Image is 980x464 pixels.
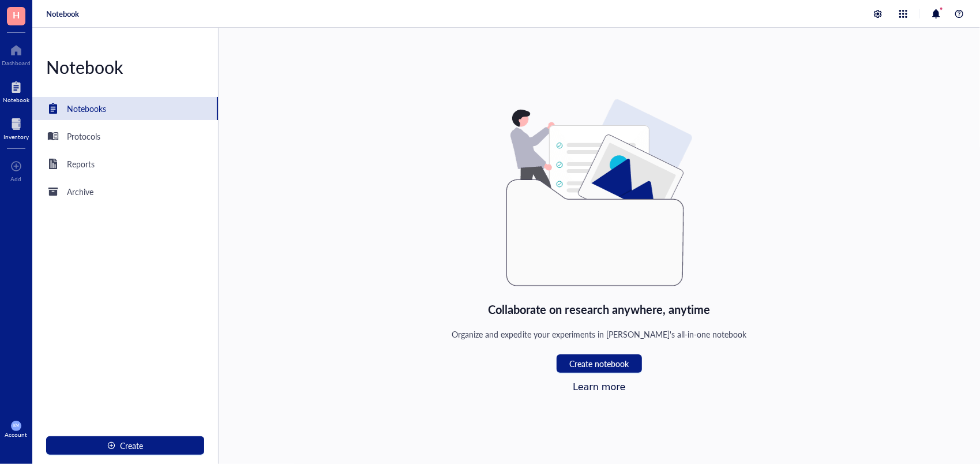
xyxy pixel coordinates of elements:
[46,9,79,19] a: Notebook
[32,125,218,148] a: Protocols
[67,130,100,143] div: Protocols
[46,436,204,455] button: Create
[32,97,218,120] a: Notebooks
[452,328,747,340] div: Organize and expedite your experiments in [PERSON_NAME]'s all-in-one notebook
[32,180,218,203] a: Archive
[67,185,93,198] div: Archive
[3,133,29,140] div: Inventory
[120,441,143,450] span: Create
[5,431,28,438] div: Account
[506,99,692,286] img: Empty state
[3,96,29,103] div: Notebook
[11,175,22,182] div: Add
[13,424,19,428] span: KM
[488,300,711,319] div: Collaborate on research anywhere, anytime
[573,381,625,392] a: Learn more
[2,59,31,66] div: Dashboard
[13,8,20,22] span: H
[3,115,29,140] a: Inventory
[67,102,106,115] div: Notebooks
[569,359,629,368] span: Create notebook
[2,41,31,66] a: Dashboard
[32,55,218,78] div: Notebook
[3,78,29,103] a: Notebook
[67,158,95,170] div: Reports
[32,152,218,175] a: Reports
[557,354,642,373] button: Create notebook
